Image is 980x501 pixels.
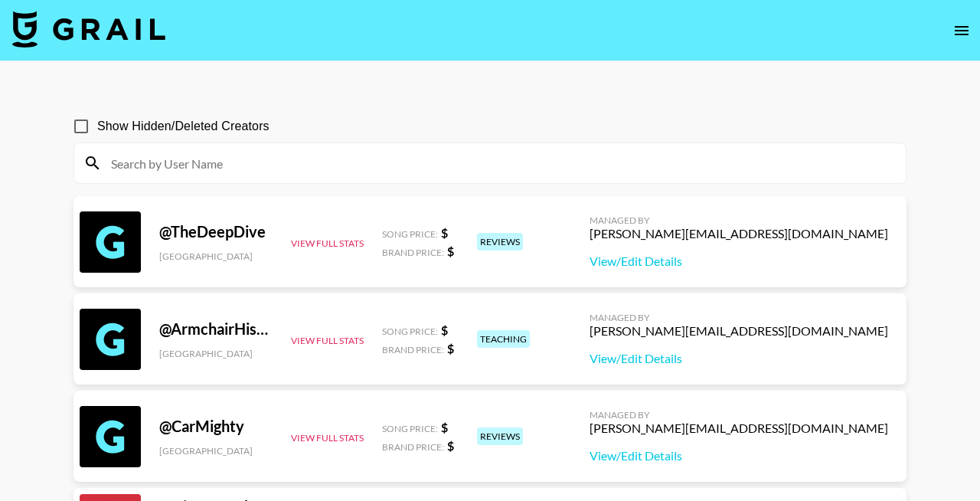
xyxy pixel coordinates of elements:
div: [GEOGRAPHIC_DATA] [159,250,273,262]
div: [GEOGRAPHIC_DATA] [159,445,273,457]
div: Managed By [590,214,888,226]
div: @ TheDeepDive [159,222,273,241]
a: View/Edit Details [590,254,888,269]
a: View/Edit Details [590,448,888,463]
div: [PERSON_NAME][EMAIL_ADDRESS][DOMAIN_NAME] [590,421,888,436]
span: Brand Price: [382,441,444,453]
div: [GEOGRAPHIC_DATA] [159,348,273,359]
span: Song Price: [382,423,438,434]
button: open drawer [946,15,977,46]
strong: $ [441,323,448,337]
span: Brand Price: [382,344,444,355]
strong: $ [447,438,454,453]
img: Grail Talent [12,11,165,47]
div: [PERSON_NAME][EMAIL_ADDRESS][DOMAIN_NAME] [590,226,888,241]
div: Managed By [590,312,888,323]
strong: $ [441,225,448,240]
span: Brand Price: [382,247,444,258]
div: @ CarMighty [159,417,273,436]
strong: $ [447,244,454,258]
a: View/Edit Details [590,351,888,366]
button: View Full Stats [291,432,364,444]
strong: $ [441,420,448,434]
div: reviews [477,427,523,445]
button: View Full Stats [291,237,364,249]
div: Managed By [590,409,888,421]
strong: $ [447,341,454,355]
div: [PERSON_NAME][EMAIL_ADDRESS][DOMAIN_NAME] [590,323,888,339]
div: reviews [477,233,523,250]
div: teaching [477,330,530,348]
input: Search by User Name [102,151,897,175]
span: Show Hidden/Deleted Creators [97,117,269,136]
span: Song Price: [382,326,438,337]
div: @ ArmchairHistorian [159,319,273,339]
span: Song Price: [382,228,438,240]
button: View Full Stats [291,335,364,346]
